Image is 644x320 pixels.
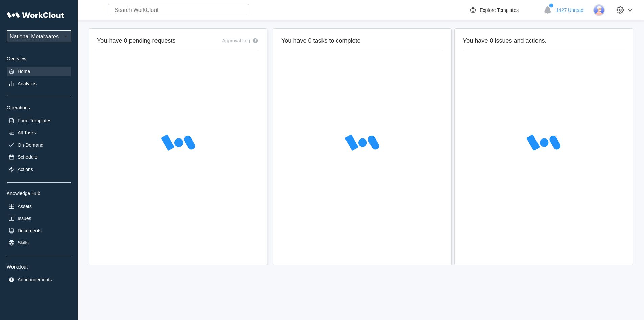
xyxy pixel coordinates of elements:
a: Home [7,67,71,76]
a: Announcements [7,275,71,284]
a: Analytics [7,79,71,88]
a: Skills [7,238,71,248]
input: Search WorkClout [108,4,249,16]
a: Form Templates [7,116,71,125]
div: Skills [18,240,29,246]
a: On-Demand [7,140,71,150]
div: Schedule [18,154,37,160]
div: Home [18,69,30,74]
div: Approval Log [222,38,250,43]
div: Actions [18,167,33,172]
a: Explore Templates [469,6,540,14]
h2: You have 0 pending requests [97,37,176,45]
span: 1427 Unread [556,7,583,13]
div: Assets [18,204,32,209]
a: Schedule [7,152,71,162]
a: All Tasks [7,128,71,137]
a: Actions [7,165,71,174]
a: Assets [7,201,71,211]
div: Knowledge Hub [7,191,71,196]
a: Documents [7,226,71,235]
div: All Tasks [18,130,36,135]
div: Explore Templates [480,7,519,13]
div: Announcements [18,277,52,282]
div: Overview [7,56,71,61]
div: Operations [7,105,71,110]
div: On-Demand [18,142,43,148]
div: Form Templates [18,118,51,123]
div: Workclout [7,264,71,270]
h2: You have 0 issues and actions. [463,37,625,45]
h2: You have 0 tasks to complete [281,37,443,45]
img: user-3.png [593,4,605,16]
div: Analytics [18,81,37,86]
div: Issues [18,216,31,221]
div: Documents [18,228,42,233]
a: Issues [7,214,71,223]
